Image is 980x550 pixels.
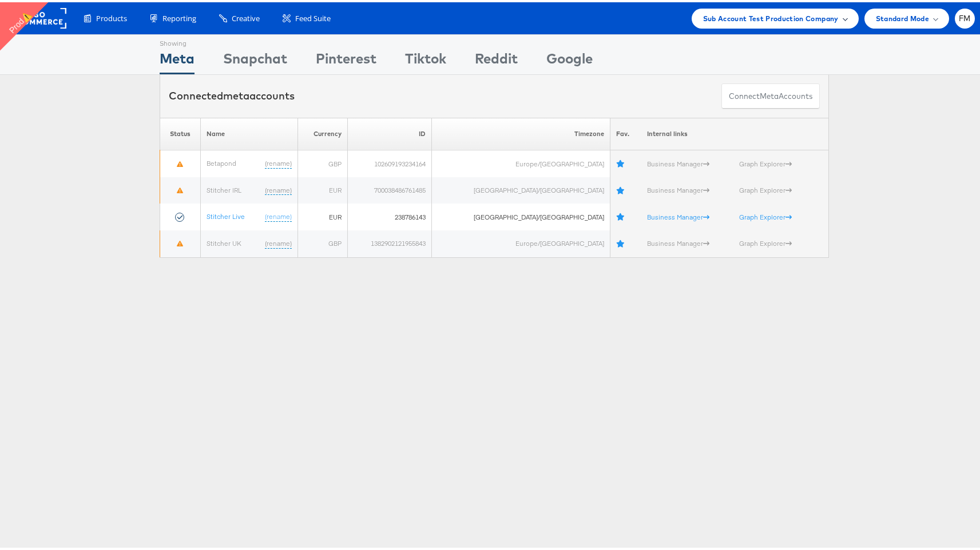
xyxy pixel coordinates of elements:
[703,10,839,22] span: Sub Account Test Production Company
[348,201,432,228] td: 238786143
[265,184,292,193] a: (rename)
[739,237,792,245] a: Graph Explorer
[876,10,929,22] span: Standard Mode
[475,46,518,72] div: Reddit
[431,201,610,228] td: [GEOGRAPHIC_DATA]/[GEOGRAPHIC_DATA]
[265,237,292,246] a: (rename)
[160,115,201,148] th: Status
[297,201,348,228] td: EUR
[739,210,792,219] a: Graph Explorer
[297,228,348,255] td: GBP
[348,175,432,202] td: 700038486761485
[232,11,260,22] span: Creative
[207,184,241,192] a: Stitcher IRL
[160,33,195,46] div: Showing
[169,86,295,101] div: Connected accounts
[431,175,610,202] td: [GEOGRAPHIC_DATA]/[GEOGRAPHIC_DATA]
[348,148,432,175] td: 102609193234164
[295,11,331,22] span: Feed Suite
[96,11,127,22] span: Products
[162,11,196,22] span: Reporting
[316,46,376,72] div: Pinterest
[348,115,432,148] th: ID
[207,237,241,245] a: Stitcher UK
[647,184,709,192] a: Business Manager
[297,148,348,175] td: GBP
[546,46,593,72] div: Google
[265,157,292,166] a: (rename)
[647,157,709,166] a: Business Manager
[207,157,236,165] a: Betapond
[297,115,348,148] th: Currency
[265,210,292,220] a: (rename)
[223,87,249,100] span: meta
[207,210,245,218] a: Stitcher Live
[431,148,610,175] td: Europe/[GEOGRAPHIC_DATA]
[647,210,709,219] a: Business Manager
[647,237,709,245] a: Business Manager
[348,228,432,255] td: 1382902121955843
[405,46,446,72] div: Tiktok
[959,13,971,20] span: FM
[739,157,792,166] a: Graph Explorer
[223,46,287,72] div: Snapchat
[431,228,610,255] td: Europe/[GEOGRAPHIC_DATA]
[721,81,820,107] button: ConnectmetaAccounts
[739,184,792,192] a: Graph Explorer
[760,89,779,99] span: meta
[201,115,297,148] th: Name
[160,46,195,72] div: Meta
[297,175,348,202] td: EUR
[431,115,610,148] th: Timezone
